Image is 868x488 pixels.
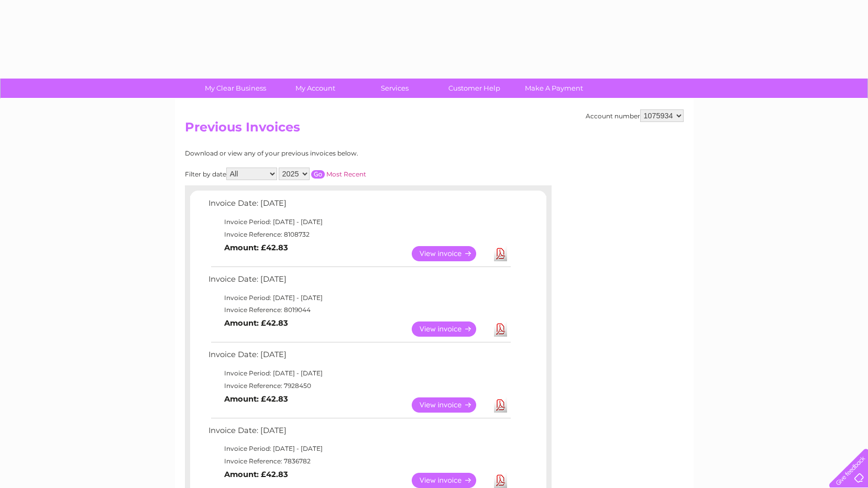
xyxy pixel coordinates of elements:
td: Invoice Date: [DATE] [206,348,512,367]
a: Download [494,397,507,413]
a: Make A Payment [511,79,597,98]
td: Invoice Reference: 7836782 [206,455,512,468]
td: Invoice Date: [DATE] [206,196,512,216]
a: View [412,473,489,488]
div: Account number [586,109,684,122]
td: Invoice Reference: 7928450 [206,380,512,392]
a: View [412,321,489,337]
td: Invoice Reference: 8108732 [206,228,512,241]
div: Download or view any of your previous invoices below. [185,150,460,157]
td: Invoice Period: [DATE] - [DATE] [206,292,512,304]
td: Invoice Period: [DATE] - [DATE] [206,367,512,380]
a: Services [351,79,438,98]
a: Download [494,473,507,488]
td: Invoice Period: [DATE] - [DATE] [206,216,512,228]
b: Amount: £42.83 [224,318,288,328]
a: Download [494,246,507,261]
td: Invoice Reference: 8019044 [206,304,512,316]
a: Download [494,321,507,337]
b: Amount: £42.83 [224,394,288,404]
a: My Clear Business [192,79,279,98]
td: Invoice Period: [DATE] - [DATE] [206,442,512,455]
a: My Account [272,79,358,98]
div: Filter by date [185,168,460,180]
td: Invoice Date: [DATE] [206,272,512,292]
b: Amount: £42.83 [224,470,288,479]
b: Amount: £42.83 [224,243,288,252]
a: View [412,397,489,413]
a: Most Recent [326,170,366,178]
a: View [412,246,489,261]
a: Customer Help [431,79,518,98]
h2: Previous Invoices [185,120,684,140]
td: Invoice Date: [DATE] [206,424,512,443]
